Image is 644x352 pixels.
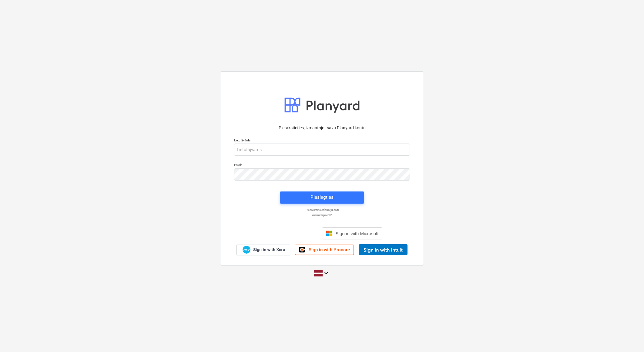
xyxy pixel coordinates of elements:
span: Sign in with Procore [309,247,350,252]
p: Lietotājvārds [234,138,410,144]
iframe: Sign in with Google Button [259,227,320,240]
a: Sign in with Xero [236,245,290,255]
a: Aizmirsi paroli? [231,213,413,217]
input: Lietotājvārds [234,144,410,156]
span: Sign in with Xero [253,247,285,252]
a: Piesakieties ar burvju saiti [231,208,413,212]
p: Pierakstieties, izmantojot savu Planyard kontu [234,125,410,131]
img: Xero logo [243,246,250,254]
p: Parole [234,163,410,168]
i: keyboard_arrow_down [323,269,330,277]
img: Microsoft logo [326,230,332,236]
a: Sign in with Procore [295,245,354,255]
button: Pieslēgties [280,191,364,204]
div: Pieslēgties [310,193,334,201]
span: Sign in with Microsoft [336,231,379,236]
